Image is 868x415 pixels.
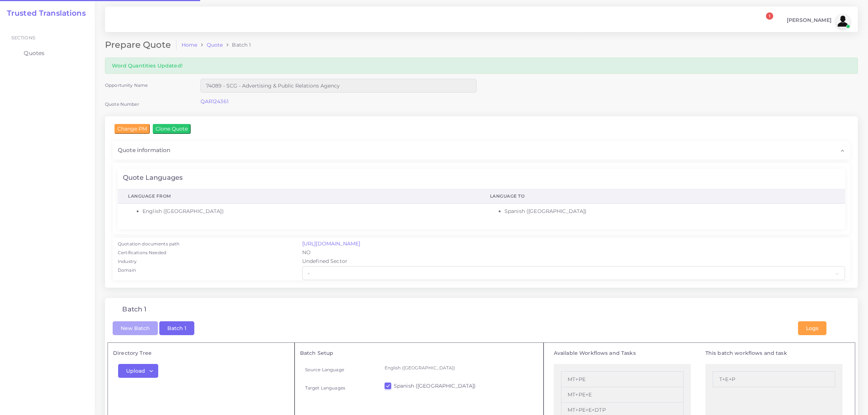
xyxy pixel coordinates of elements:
[159,321,194,335] button: Batch 1
[113,141,850,159] div: Quote information
[705,350,842,356] h5: This batch workflows and task
[480,189,845,204] th: Language To
[118,249,166,256] label: Certifications Needed
[297,249,850,257] div: NO
[554,350,691,356] h5: Available Workflows and Tasks
[159,325,194,331] a: Batch 1
[505,207,835,215] li: Spanish ([GEOGRAPHIC_DATA])
[302,240,361,247] a: [URL][DOMAIN_NAME]
[305,385,345,391] label: Target Languages
[118,189,480,204] th: Language From
[143,207,470,215] li: English ([GEOGRAPHIC_DATA])
[118,364,158,378] button: Upload
[300,350,538,356] h5: Batch Setup
[118,241,179,247] label: Quotation documents path
[207,41,223,49] a: Quote
[806,325,818,331] span: Logs
[394,382,476,389] label: Spanish ([GEOGRAPHIC_DATA])
[783,14,853,28] a: [PERSON_NAME]avatar
[114,124,150,133] input: Change PM
[24,49,44,57] span: Quotes
[113,325,158,331] a: New Batch
[123,174,183,182] h4: Quote Languages
[305,366,344,373] label: Source Language
[798,321,826,335] button: Logs
[2,9,86,18] a: Trusted Translations
[561,387,684,403] li: MT+PE+E
[766,12,773,20] span: 1
[201,98,229,105] a: QAR124361
[561,371,684,387] li: MT+PE
[713,371,835,387] li: T+E+P
[118,258,137,265] label: Industry
[759,16,772,26] a: 1
[787,18,832,23] span: [PERSON_NAME]
[5,46,89,61] a: Quotes
[385,364,533,372] p: English ([GEOGRAPHIC_DATA])
[105,82,148,88] label: Opportunity Name
[836,14,850,28] img: avatar
[118,267,136,274] label: Domain
[113,321,158,335] button: New Batch
[118,146,170,154] span: Quote information
[113,350,289,356] h5: Directory Tree
[105,58,858,73] div: Word Quantities Updated!
[105,40,176,50] h2: Prepare Quote
[153,124,191,133] input: Clone Quote
[105,101,139,107] label: Quote Number
[11,35,35,40] span: Sections
[122,306,147,314] h4: Batch 1
[223,41,251,49] li: Batch 1
[297,257,850,266] div: Undefined Sector
[182,41,198,49] a: Home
